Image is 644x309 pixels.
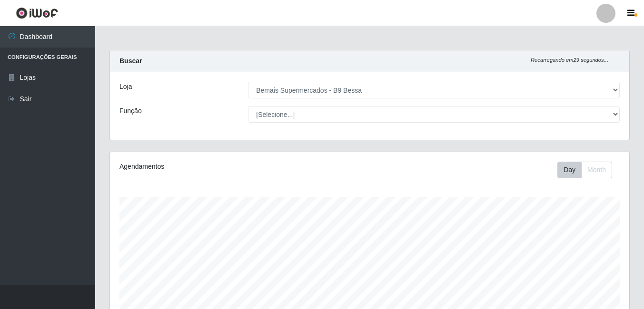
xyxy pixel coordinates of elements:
[16,7,58,19] img: CoreUI Logo
[119,106,142,116] label: Função
[557,162,582,178] button: Day
[531,57,608,63] i: Recarregando em 29 segundos...
[119,57,142,65] strong: Buscar
[119,162,319,172] div: Agendamentos
[119,82,132,92] label: Loja
[557,162,620,178] div: Toolbar with button groups
[581,162,612,178] button: Month
[557,162,612,178] div: First group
